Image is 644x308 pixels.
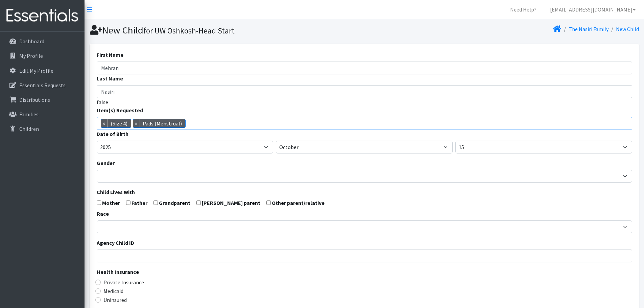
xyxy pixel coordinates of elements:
[19,82,66,89] p: Essentials Requests
[3,108,82,121] a: Families
[103,287,123,295] label: Medicaid
[97,210,109,218] label: Race
[101,119,131,128] li: (Size 4)
[19,125,39,132] p: Children
[97,74,123,82] label: Last Name
[132,199,147,207] label: Father
[272,199,325,207] label: Other parent/relative
[19,38,44,45] p: Dashboard
[97,159,115,167] label: Gender
[569,26,609,32] a: The Nasiri Family
[133,119,186,128] li: Pads (Menstrual)
[3,49,82,63] a: My Profile
[143,26,235,35] small: for UW Oshkosh-Head Start
[101,119,108,127] span: ×
[102,199,120,207] label: Mother
[3,34,82,48] a: Dashboard
[103,278,144,286] label: Private Insurance
[97,239,134,247] label: Agency Child ID
[133,119,140,127] span: ×
[19,96,50,103] p: Distributions
[19,111,39,118] p: Families
[159,199,190,207] label: Grandparent
[545,3,641,16] a: [EMAIL_ADDRESS][DOMAIN_NAME]
[97,188,135,196] label: Child Lives With
[97,268,632,278] legend: Health Insurance
[97,51,123,59] label: First Name
[202,199,260,207] label: [PERSON_NAME] parent
[616,26,639,32] a: New Child
[3,78,82,92] a: Essentials Requests
[3,4,82,27] img: HumanEssentials
[19,67,53,74] p: Edit My Profile
[90,24,362,36] h1: New Child
[3,93,82,106] a: Distributions
[97,130,128,138] label: Date of Birth
[3,64,82,77] a: Edit My Profile
[19,52,43,59] p: My Profile
[97,106,143,114] label: Item(s) Requested
[3,122,82,136] a: Children
[103,296,127,304] label: Uninsured
[505,3,542,16] a: Need Help?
